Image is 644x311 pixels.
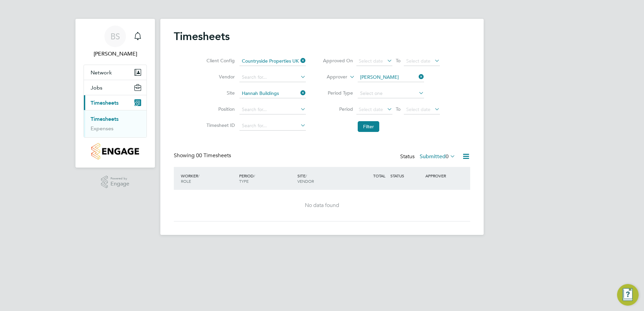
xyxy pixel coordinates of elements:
button: Jobs [84,80,147,95]
span: To [394,56,402,65]
a: Powered byEngage [101,176,130,188]
input: Search for... [358,73,424,82]
div: APPROVER [424,170,459,182]
div: Showing [174,152,232,159]
div: Status [400,152,457,162]
label: Period Type [323,90,353,96]
span: TOTAL [373,173,385,178]
span: / [305,173,307,178]
span: BS [110,32,120,41]
span: Network [91,69,112,76]
span: Jobs [91,84,102,91]
label: Approved On [323,58,353,64]
input: Search for... [239,121,306,131]
input: Select one [358,89,424,98]
button: Network [84,65,147,80]
span: Select date [359,58,383,64]
span: Engage [110,181,129,187]
span: Powered by [110,176,129,181]
span: Select date [359,106,383,112]
label: Position [204,106,235,112]
span: TYPE [239,178,249,184]
div: No data found [181,202,463,209]
input: Search for... [239,57,306,66]
a: Go to home page [84,143,147,160]
div: Timesheets [84,110,147,137]
a: Expenses [91,125,114,132]
label: Client Config [204,58,235,64]
img: countryside-properties-logo-retina.png [91,143,139,160]
button: Timesheets [84,95,147,110]
a: BS[PERSON_NAME] [84,26,147,58]
span: To [394,105,402,113]
h2: Timesheets [174,30,230,43]
span: VENDOR [297,178,314,184]
span: ROLE [181,178,191,184]
label: Approver [317,74,347,80]
span: / [198,173,199,178]
input: Search for... [239,105,306,114]
label: Site [204,90,235,96]
label: Vendor [204,74,235,80]
button: Filter [358,121,379,132]
span: Select date [406,58,430,64]
span: Bradley Sedge [84,50,147,58]
input: Search for... [239,73,306,82]
span: 00 Timesheets [196,152,231,159]
div: STATUS [389,170,424,182]
div: PERIOD [237,170,296,187]
button: Engage Resource Center [617,284,639,306]
div: SITE [296,170,354,187]
span: Select date [406,106,430,112]
label: Timesheet ID [204,122,235,128]
span: Timesheets [91,100,119,106]
span: 0 [446,153,449,160]
span: / [254,173,255,178]
label: Submitted [420,153,455,160]
div: WORKER [179,170,237,187]
nav: Main navigation [75,19,155,168]
a: Timesheets [91,116,119,122]
input: Search for... [239,89,306,98]
label: Period [323,106,353,112]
